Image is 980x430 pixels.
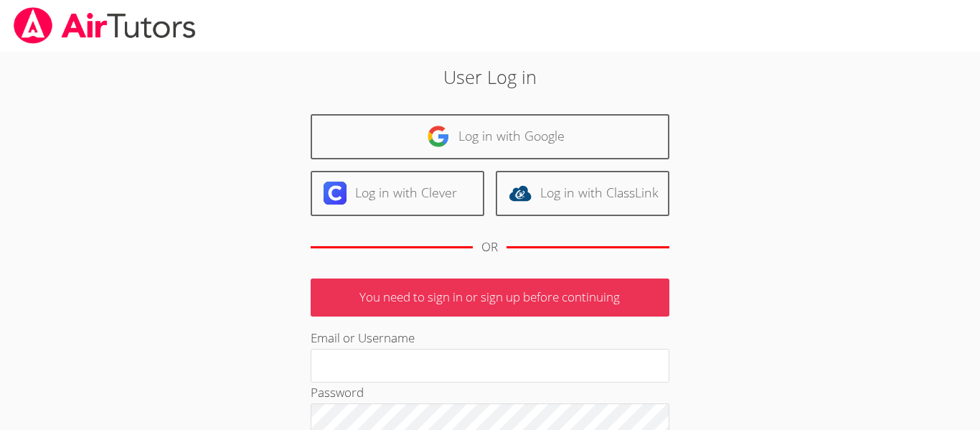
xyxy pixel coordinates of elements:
p: You need to sign in or sign up before continuing [311,279,669,317]
img: airtutors_banner-c4298cdbf04f3fff15de1276eac7730deb9818008684d7c2e4769d2f7ddbe033.png [12,7,197,44]
a: Log in with ClassLink [496,171,669,216]
img: google-logo-50288ca7cdecda66e5e0955fdab243c47b7ad437acaf1139b6f446037453330a.svg [427,125,450,148]
a: Log in with Google [311,114,669,159]
img: clever-logo-6eab21bc6e7a338710f1a6ff85c0baf02591cd810cc4098c63d3a4b26e2feb20.svg [324,182,347,205]
label: Password [311,384,364,401]
a: Log in with Clever [311,171,484,216]
h2: User Log in [225,63,755,90]
label: Email or Username [311,329,415,346]
div: OR [481,237,498,258]
img: classlink-logo-d6bb404cc1216ec64c9a2012d9dc4662098be43eaf13dc465df04b49fa7ab582.svg [509,182,532,205]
